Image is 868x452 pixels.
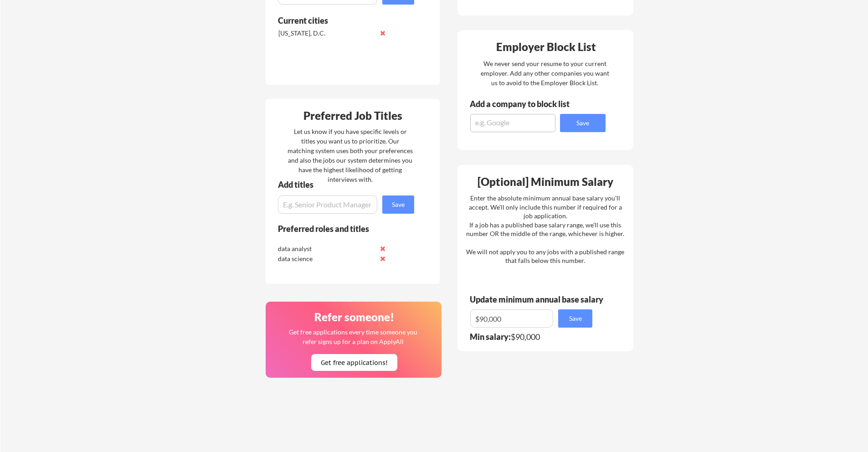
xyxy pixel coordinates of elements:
div: Add a company to block list [470,100,584,108]
div: Update minimum annual base salary [470,295,606,303]
input: E.g. $100,000 [470,309,553,328]
div: Preferred roles and titles [278,225,402,233]
button: Save [558,309,592,328]
div: data analyst [278,244,374,253]
div: Employer Block List [461,41,631,52]
div: data science [278,254,374,263]
div: Preferred Job Titles [268,110,437,121]
strong: Min salary: [470,332,511,342]
input: E.g. Senior Product Manager [278,195,377,214]
div: $90,000 [470,333,598,341]
button: Save [560,114,606,132]
div: Add titles [278,180,406,189]
div: [US_STATE], D.C. [278,29,375,38]
div: Current cities [278,16,404,25]
div: Enter the absolute minimum annual base salary you'll accept. We'll only include this number if re... [466,194,624,265]
div: Let us know if you have specific levels or titles you want us to prioritize. Our matching system ... [288,127,413,184]
button: Get free applications! [311,354,397,371]
div: [Optional] Minimum Salary [461,176,630,187]
div: We never send your resume to your current employer. Add any other companies you want us to avoid ... [480,59,610,87]
div: Get free applications every time someone you refer signs up for a plan on ApplyAll [288,327,418,346]
div: Refer someone! [269,312,439,323]
button: Save [382,195,414,214]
